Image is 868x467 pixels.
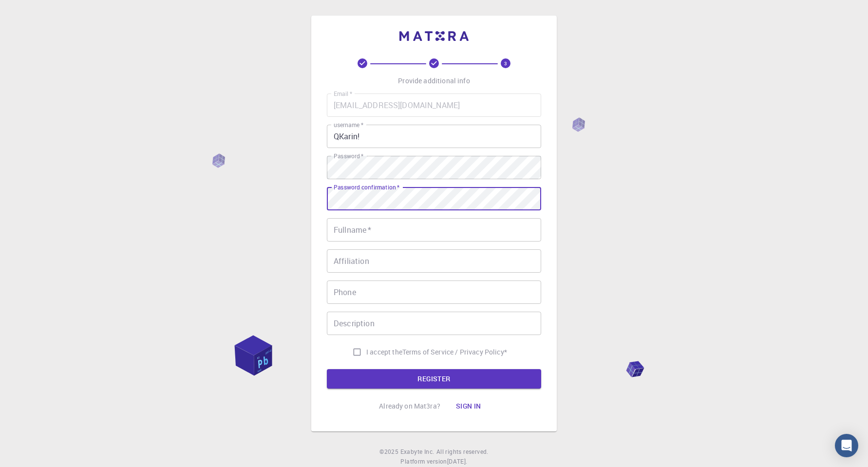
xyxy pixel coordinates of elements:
[447,457,468,467] a: [DATE].
[835,434,858,457] div: Open Intercom Messenger
[402,347,507,357] p: Terms of Service / Privacy Policy *
[402,347,507,357] a: Terms of Service / Privacy Policy*
[379,447,400,457] span: © 2025
[334,90,352,98] label: Email
[436,447,489,457] span: All rights reserved.
[504,60,507,67] text: 3
[366,347,402,357] span: I accept the
[400,457,447,467] span: Platform version
[447,457,468,465] span: [DATE] .
[379,401,440,411] p: Already on Mat3ra?
[327,369,541,389] button: REGISTER
[400,448,434,455] span: Exabyte Inc.
[334,183,399,191] label: Password confirmation
[400,447,434,457] a: Exabyte Inc.
[334,121,363,129] label: username
[334,152,363,160] label: Password
[398,76,470,86] p: Provide additional info
[448,396,489,416] button: Sign in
